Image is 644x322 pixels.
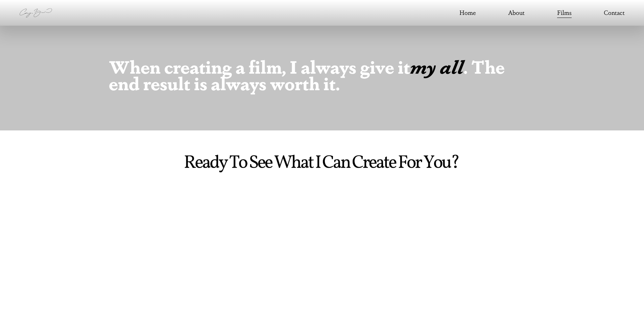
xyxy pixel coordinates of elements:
[109,58,535,92] h3: When creating a film, I always give it . The end result is always worth it.
[557,7,572,19] a: Films
[410,54,463,78] em: my all
[19,6,52,19] img: Camryn Bradshaw Films
[508,7,525,19] a: About
[459,7,476,19] a: Home
[604,7,625,19] a: Contact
